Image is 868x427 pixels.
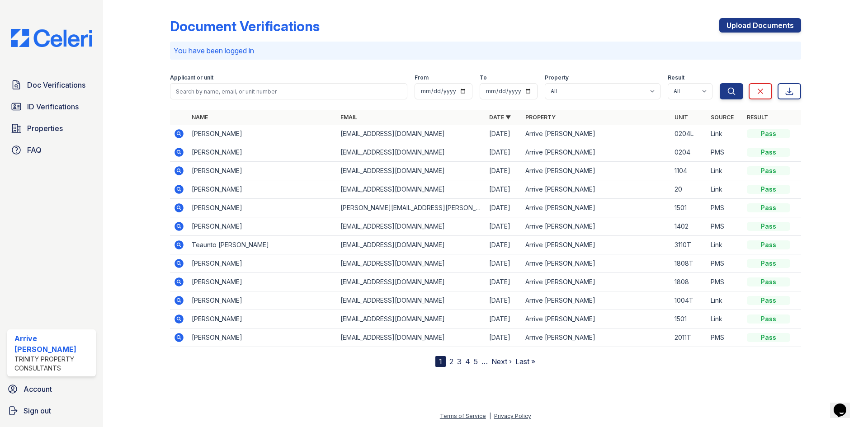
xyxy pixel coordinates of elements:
td: 0204 [671,143,707,162]
td: PMS [707,273,743,291]
td: [PERSON_NAME] [188,199,337,217]
a: Properties [7,119,96,137]
a: Upload Documents [719,18,801,33]
button: Sign out [4,402,99,420]
td: [EMAIL_ADDRESS][DOMAIN_NAME] [337,162,486,180]
span: Doc Verifications [27,80,85,90]
td: Arrive [PERSON_NAME] [522,162,670,180]
span: … [481,356,488,367]
td: 1004T [671,291,707,310]
div: Trinity Property Consultants [14,355,92,373]
td: PMS [707,217,743,236]
td: [PERSON_NAME] [188,143,337,162]
td: [DATE] [486,143,522,162]
a: Property [525,114,556,121]
td: [EMAIL_ADDRESS][DOMAIN_NAME] [337,236,486,254]
td: [PERSON_NAME] [188,254,337,273]
a: Name [192,114,208,121]
a: Last » [515,357,535,366]
td: 1501 [671,199,707,217]
td: Link [707,310,743,328]
div: Pass [747,185,790,194]
span: ID Verifications [27,101,79,112]
td: 20 [671,180,707,199]
label: To [480,74,487,81]
span: FAQ [27,145,42,155]
a: Account [4,380,99,398]
td: PMS [707,328,743,347]
td: [DATE] [486,125,522,143]
td: [DATE] [486,236,522,254]
input: Search by name, email, or unit number [170,83,407,99]
p: You have been logged in [174,45,797,56]
a: Next › [491,357,512,366]
td: [EMAIL_ADDRESS][DOMAIN_NAME] [337,125,486,143]
td: [PERSON_NAME] [188,273,337,291]
iframe: chat widget [830,391,859,418]
td: Arrive [PERSON_NAME] [522,217,670,236]
td: Link [707,180,743,199]
td: 1808 [671,273,707,291]
a: Terms of Service [440,413,486,419]
td: PMS [707,254,743,273]
td: PMS [707,199,743,217]
td: [EMAIL_ADDRESS][DOMAIN_NAME] [337,143,486,162]
td: Arrive [PERSON_NAME] [522,273,670,291]
a: 5 [474,357,478,366]
td: Arrive [PERSON_NAME] [522,291,670,310]
td: 1808T [671,254,707,273]
a: FAQ [7,141,96,159]
div: Pass [747,203,790,212]
div: Pass [747,259,790,268]
td: [EMAIL_ADDRESS][DOMAIN_NAME] [337,180,486,199]
a: 2 [449,357,453,366]
td: [DATE] [486,254,522,273]
a: Source [711,114,734,121]
a: 4 [465,357,470,366]
td: Arrive [PERSON_NAME] [522,199,670,217]
td: [PERSON_NAME] [188,180,337,199]
td: [PERSON_NAME] [188,310,337,328]
td: [EMAIL_ADDRESS][DOMAIN_NAME] [337,273,486,291]
img: CE_Logo_Blue-a8612792a0a2168367f1c8372b55b34899dd931a85d93a1a3d3e32e68fde9ad4.png [4,29,99,47]
td: Link [707,291,743,310]
label: Property [545,74,569,81]
td: 3110T [671,236,707,254]
td: [DATE] [486,162,522,180]
td: [PERSON_NAME][EMAIL_ADDRESS][PERSON_NAME][DOMAIN_NAME] [337,199,486,217]
div: | [489,413,491,419]
div: Pass [747,148,790,157]
td: Link [707,236,743,254]
td: Link [707,125,743,143]
td: [EMAIL_ADDRESS][DOMAIN_NAME] [337,217,486,236]
td: [DATE] [486,180,522,199]
td: [EMAIL_ADDRESS][DOMAIN_NAME] [337,254,486,273]
span: Sign out [24,405,51,416]
div: Pass [747,296,790,305]
a: Email [340,114,357,121]
div: Pass [747,222,790,231]
a: Date ▼ [489,114,511,121]
div: Pass [747,314,790,324]
td: [DATE] [486,310,522,328]
td: Arrive [PERSON_NAME] [522,254,670,273]
td: [DATE] [486,328,522,347]
td: [EMAIL_ADDRESS][DOMAIN_NAME] [337,310,486,328]
a: Privacy Policy [494,413,531,419]
td: Arrive [PERSON_NAME] [522,328,670,347]
td: Arrive [PERSON_NAME] [522,310,670,328]
td: Teaunto [PERSON_NAME] [188,236,337,254]
td: [DATE] [486,217,522,236]
td: [PERSON_NAME] [188,162,337,180]
td: PMS [707,143,743,162]
div: Pass [747,277,790,286]
a: Doc Verifications [7,76,96,94]
td: [DATE] [486,199,522,217]
td: Arrive [PERSON_NAME] [522,125,670,143]
a: 3 [457,357,462,366]
td: [PERSON_NAME] [188,328,337,347]
td: Arrive [PERSON_NAME] [522,180,670,199]
div: Pass [747,240,790,249]
div: 1 [435,356,446,367]
span: Properties [27,123,63,134]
